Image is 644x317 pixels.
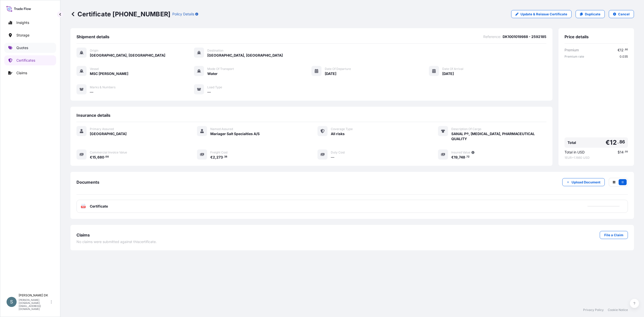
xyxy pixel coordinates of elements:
span: Claims [76,232,90,237]
span: $ [618,150,620,154]
p: Cancel [618,12,630,17]
button: Cancel [609,10,634,18]
span: . [104,156,105,158]
span: 1 EUR = 1.1660 USD [565,156,628,160]
span: [DATE] [442,71,454,76]
span: SANAL P®, [MEDICAL_DATA], PHARMACEUTICAL QUALITY [451,131,546,141]
span: Commercial Invoice Value [90,150,127,154]
span: . [617,140,619,143]
span: 86 [625,49,628,51]
a: Insights [4,18,56,28]
span: 14 [620,150,624,154]
span: Total [568,140,576,145]
span: Destination [207,49,223,53]
p: Certificates [16,58,35,63]
span: Duty Cost [331,150,345,154]
p: Quotes [16,45,28,50]
span: , [215,155,216,159]
p: Claims [16,70,27,75]
span: Premium [565,48,579,53]
span: [GEOGRAPHIC_DATA], [GEOGRAPHIC_DATA] [207,53,283,58]
span: [DATE] [325,71,336,76]
span: Coverage Type [331,127,353,131]
p: Policy Details [172,12,194,17]
span: Named Assured [210,127,233,131]
span: Load Type [207,85,222,89]
span: Reference : [483,34,501,39]
span: 99 [625,151,628,153]
span: Freight Cost [210,150,228,154]
span: 00 [105,156,109,158]
p: Duplicate [585,12,600,17]
span: 86 [619,140,625,143]
span: € [606,139,610,146]
span: Vessel [90,67,99,71]
span: 19 [454,155,458,159]
span: 15 [92,155,96,159]
span: Documents [76,180,99,185]
span: 680 [97,155,104,159]
a: File a Claim [600,231,628,239]
p: [PERSON_NAME] DK [19,293,50,297]
span: [GEOGRAPHIC_DATA], [GEOGRAPHIC_DATA] [90,53,165,58]
a: Duplicate [576,10,605,18]
span: 2 [213,155,215,159]
span: 748 [459,155,465,159]
p: Certificate [PHONE_NUMBER] [70,10,170,18]
span: Origin [90,49,98,53]
p: Update & Reissue Certificate [520,12,567,17]
span: . [624,49,625,51]
p: Upload Document [572,180,600,185]
span: . [624,151,625,153]
span: Shipment details [76,34,109,39]
span: Insurance details [76,113,110,118]
button: Upload Document [562,178,605,186]
span: Price details [565,34,589,39]
span: Date of Arrival [442,67,463,71]
span: € [210,155,213,159]
span: 72 [466,156,469,158]
p: [PERSON_NAME][DOMAIN_NAME][EMAIL_ADDRESS][DOMAIN_NAME] [19,298,50,310]
span: , [96,155,97,159]
span: 12 [610,139,617,146]
span: Insured Value [451,150,470,154]
span: . [465,156,466,158]
a: Claims [4,68,56,78]
span: Description Of Cargo [451,127,481,131]
text: PDF [82,206,85,208]
p: Insights [16,20,29,25]
span: 38 [224,156,227,158]
span: All risks [331,131,345,136]
span: Mode of Transport [207,67,234,71]
span: MSC [PERSON_NAME] [90,71,128,76]
span: 0.035 [620,55,628,59]
a: Quotes [4,43,56,53]
span: Mariager Salt Specialties A/S [210,131,260,136]
a: Storage [4,30,56,40]
a: Update & Reissue Certificate [511,10,572,18]
span: — [90,90,93,95]
a: Privacy Policy [583,308,604,312]
span: Marks & Numbers [90,85,115,89]
span: . [223,156,224,158]
span: , [458,155,459,159]
span: — [331,155,334,160]
a: Certificates [4,55,56,65]
span: € [90,155,92,159]
span: Total in USD [565,150,585,155]
p: File a Claim [604,232,623,237]
span: Certificate [90,204,108,209]
span: — [207,90,211,95]
span: [GEOGRAPHIC_DATA] [90,131,127,136]
span: € [618,48,620,52]
span: S [10,299,13,304]
span: DK1001019988 - 2592185 [503,34,546,39]
span: Premium rate [565,55,584,59]
span: Water [207,71,218,76]
a: Cookie Notice [608,308,628,312]
span: No claims were submitted against this certificate . [76,239,157,244]
span: Date of Departure [325,67,351,71]
span: € [451,155,454,159]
